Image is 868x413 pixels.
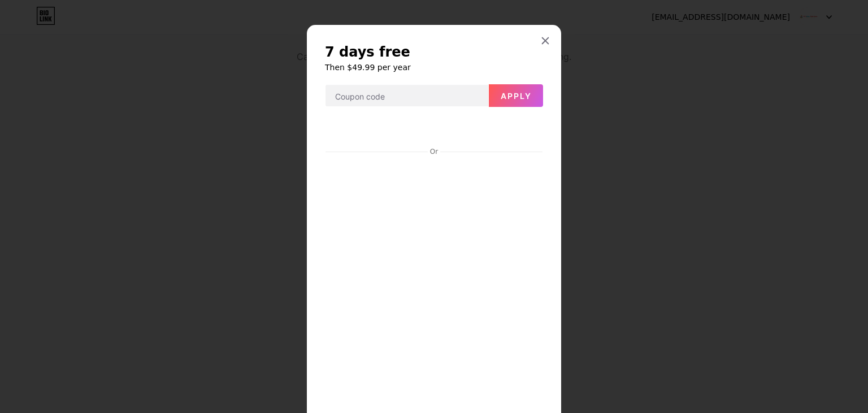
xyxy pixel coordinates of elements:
iframe: Secure payment button frame [325,117,542,144]
input: Coupon code [325,85,488,107]
h6: Then $49.99 per year [325,62,543,73]
span: 7 days free [325,43,410,61]
iframe: Secure payment input frame [323,157,545,405]
span: Apply [501,91,532,101]
button: Apply [489,84,543,107]
div: Or [428,147,440,156]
